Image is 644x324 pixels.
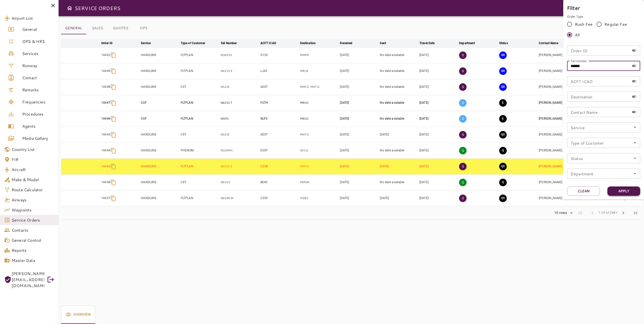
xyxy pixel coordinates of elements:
[571,59,587,63] label: Tail number
[567,19,640,40] div: rushFeeOrder
[604,21,627,27] span: Regular Fee
[567,4,640,12] h6: Filter
[575,21,593,27] span: Rush Fee
[607,186,640,196] button: Apply
[631,139,638,146] button: Open
[567,186,600,196] button: Clean
[631,170,638,177] button: Open
[575,32,580,38] span: All
[567,14,640,19] p: Order Type
[631,155,638,162] button: Open
[631,124,638,131] button: Open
